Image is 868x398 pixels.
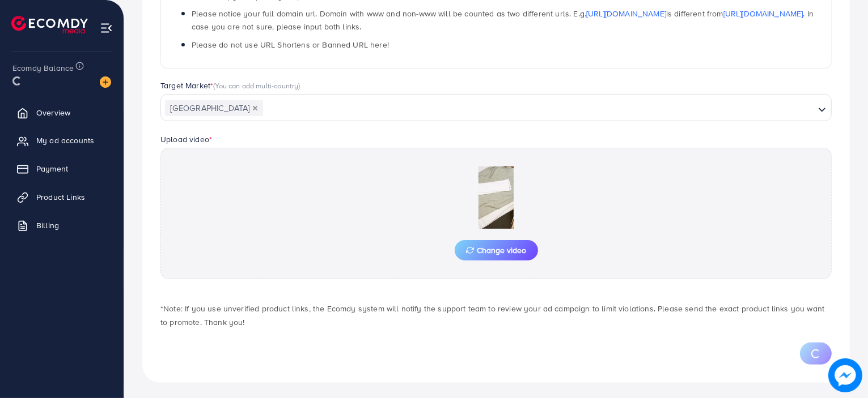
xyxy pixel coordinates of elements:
img: logo [11,16,88,33]
a: Payment [9,157,115,180]
button: Change video [455,240,538,260]
div: Search for option [160,94,832,121]
span: (You can add multi-country) [213,80,300,91]
input: Search for option [264,100,814,117]
img: image [100,76,111,88]
img: menu [100,22,113,35]
a: [URL][DOMAIN_NAME] [723,8,803,19]
a: My ad accounts [9,129,115,152]
span: My ad accounts [36,135,94,146]
span: Billing [36,220,59,231]
span: Please do not use URL Shortens or Banned URL here! [192,39,389,50]
span: Payment [36,163,68,174]
span: Please notice your full domain url. Domain with www and non-www will be counted as two different ... [192,8,814,32]
span: Product Links [36,191,85,203]
a: [URL][DOMAIN_NAME] [586,8,666,19]
p: *Note: If you use unverified product links, the Ecomdy system will notify the support team to rev... [160,302,832,329]
span: Change video [466,246,527,254]
a: Overview [9,101,115,124]
img: Preview Image [439,166,553,229]
img: image [828,358,862,392]
label: Target Market [160,80,300,91]
span: [GEOGRAPHIC_DATA] [165,100,263,116]
button: Deselect Pakistan [252,105,258,111]
label: Upload video [160,134,212,145]
a: Product Links [9,186,115,208]
a: Billing [9,214,115,237]
span: Ecomdy Balance [12,62,74,74]
span: Overview [36,107,70,118]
